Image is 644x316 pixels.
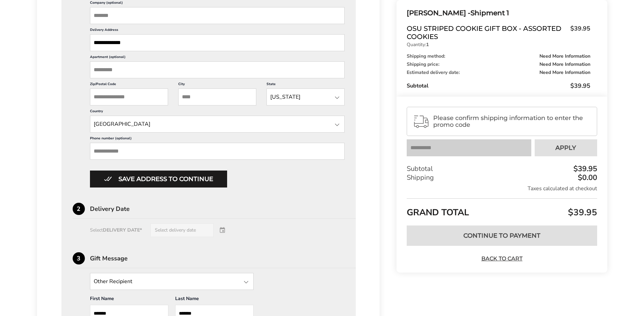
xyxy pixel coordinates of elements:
[576,174,597,181] div: $0.00
[539,70,590,75] span: Need More Information
[407,54,590,59] div: Shipping method:
[90,116,345,133] input: State
[539,54,590,59] span: Need More Information
[178,82,256,88] label: City
[407,24,567,41] span: OSU Striped Cookie Gift Box - Assorted Cookies
[433,115,591,128] span: Please confirm shipping information to enter the promo code
[90,171,227,187] button: Button save address
[407,198,597,220] div: GRAND TOTAL
[407,164,597,173] div: Subtotal
[90,82,168,88] label: Zip/Postal Code
[90,34,345,51] input: Delivery Address
[407,24,590,41] a: OSU Striped Cookie Gift Box - Assorted Cookies$39.95
[178,88,256,105] input: City
[570,82,590,90] span: $39.95
[567,24,590,39] span: $39.95
[572,165,597,173] div: $39.95
[266,82,345,88] label: State
[90,136,345,143] label: Phone number (optional)
[539,62,590,67] span: Need More Information
[407,225,597,246] button: Continue to Payment
[90,7,345,24] input: Company
[407,9,471,17] span: [PERSON_NAME] -
[90,55,345,61] label: Apartment (optional)
[407,62,590,67] div: Shipping price:
[426,41,429,48] strong: 1
[90,27,345,34] label: Delivery Address
[90,61,345,78] input: Apartment
[555,145,576,151] span: Apply
[407,185,597,192] div: Taxes calculated at checkout
[407,173,597,182] div: Shipping
[478,255,526,262] a: Back to Cart
[407,42,590,47] p: Quantity:
[175,295,254,305] div: Last Name
[407,70,590,75] div: Estimated delivery date:
[266,88,345,105] input: State
[566,206,597,218] span: $39.95
[90,273,254,290] input: State
[90,0,345,7] label: Company (optional)
[90,88,168,105] input: ZIP
[73,252,85,264] div: 3
[90,255,356,261] div: Gift Message
[90,295,168,305] div: First Name
[407,7,590,19] div: Shipment 1
[73,203,85,215] div: 2
[535,139,597,156] button: Apply
[407,82,590,90] div: Subtotal
[90,109,345,116] label: Country
[90,206,356,212] div: Delivery Date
